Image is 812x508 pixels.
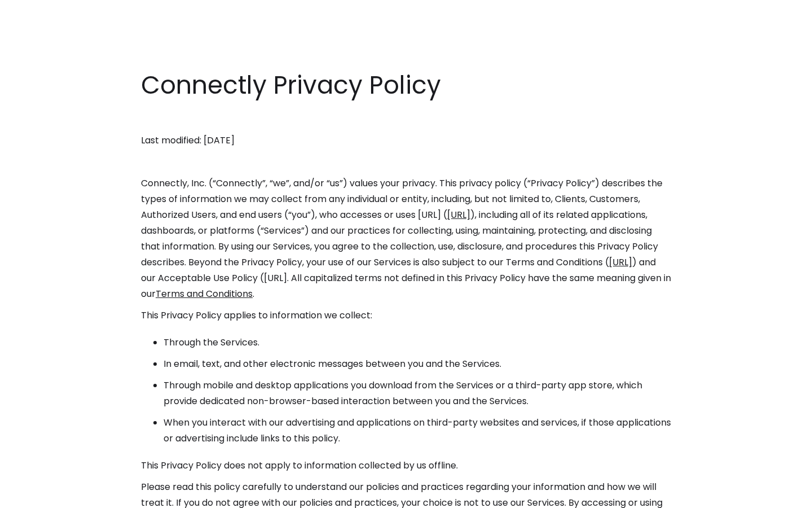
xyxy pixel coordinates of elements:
[141,68,671,103] h1: Connectly Privacy Policy
[447,208,470,221] a: [URL]
[164,378,671,409] li: Through mobile and desktop applications you download from the Services or a third-party app store...
[141,133,671,148] p: Last modified: [DATE]
[609,256,632,269] a: [URL]
[23,488,68,504] ul: Language list
[164,356,671,372] li: In email, text, and other electronic messages between you and the Services.
[141,458,671,474] p: This Privacy Policy does not apply to information collected by us offline.
[141,154,671,170] p: ‍
[141,308,671,323] p: This Privacy Policy applies to information we collect:
[141,111,671,127] p: ‍
[11,487,68,504] aside: Language selected: English
[164,415,671,446] li: When you interact with our advertising and applications on third-party websites and services, if ...
[141,176,671,302] p: Connectly, Inc. (“Connectly”, “we”, and/or “us”) values your privacy. This privacy policy (“Priva...
[164,335,671,351] li: Through the Services.
[156,287,253,300] a: Terms and Conditions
